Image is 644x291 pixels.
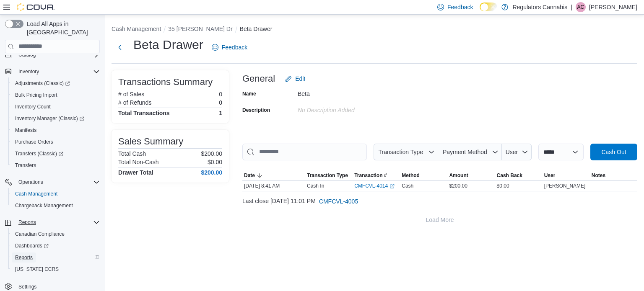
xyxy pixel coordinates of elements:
[242,181,305,191] div: [DATE] 8:41 AM
[592,172,605,179] span: Notes
[12,78,73,88] a: Adjustments (Classic)
[12,252,100,263] span: Reports
[242,144,367,160] input: This is a search bar. As you type, the results lower in the page will automatically filter.
[12,113,100,124] span: Inventory Manager (Classic)
[449,183,467,189] span: $200.00
[495,181,543,191] div: $0.00
[18,68,39,75] span: Inventory
[12,189,100,199] span: Cash Management
[8,77,103,89] a: Adjustments (Classic)
[589,2,637,12] p: [PERSON_NAME]
[506,149,518,155] span: User
[242,211,637,228] button: Load More
[8,101,103,113] button: Inventory Count
[242,90,256,97] label: Name
[577,2,584,12] span: AC
[23,20,100,36] span: Load All Apps in [GEOGRAPHIC_DATA]
[8,136,103,148] button: Purchase Orders
[242,170,305,180] button: Date
[590,144,637,160] button: Cash Out
[118,150,146,157] h6: Total Cash
[112,25,637,35] nav: An example of EuiBreadcrumbs
[8,113,103,124] a: Inventory Manager (Classic)
[400,170,447,180] button: Method
[219,99,222,106] p: 0
[15,67,100,77] span: Inventory
[2,216,103,228] button: Reports
[12,160,39,170] a: Transfers
[443,149,487,155] span: Payment Method
[15,202,73,209] span: Chargeback Management
[112,26,161,32] button: Cash Management
[15,50,39,60] button: Catalog
[15,80,70,87] span: Adjustments (Classic)
[15,217,39,227] button: Reports
[219,91,222,98] p: 0
[208,159,222,165] p: $0.00
[576,2,586,12] div: Ashlee Campeau
[12,102,54,112] a: Inventory Count
[12,229,100,239] span: Canadian Compliance
[18,179,43,185] span: Operations
[8,263,103,275] button: [US_STATE] CCRS
[402,172,420,179] span: Method
[402,183,413,189] span: Cash
[118,91,144,98] h6: # of Sales
[15,162,36,169] span: Transfers
[201,169,222,176] h4: $200.00
[8,240,103,252] a: Dashboards
[240,26,273,32] button: Beta Drawer
[118,110,170,116] h4: Total Transactions
[8,228,103,240] button: Canadian Compliance
[15,266,59,273] span: [US_STATE] CCRS
[495,170,543,180] button: Cash Back
[353,170,400,180] button: Transaction #
[2,49,103,61] button: Catalog
[12,241,100,251] span: Dashboards
[12,264,100,274] span: Washington CCRS
[18,52,36,58] span: Catalog
[8,160,103,171] button: Transfers
[12,78,100,88] span: Adjustments (Classic)
[438,144,502,160] button: Payment Method
[316,193,361,210] button: CMFCVL-4005
[544,172,556,179] span: User
[426,216,454,224] span: Load More
[12,189,61,199] a: Cash Management
[15,231,65,237] span: Canadian Compliance
[447,3,473,11] span: Feedback
[502,144,532,160] button: User
[18,219,36,226] span: Reports
[12,149,67,159] a: Transfers (Classic)
[2,176,103,188] button: Operations
[18,283,36,290] span: Settings
[15,92,57,98] span: Bulk Pricing Import
[390,184,395,189] svg: External link
[12,252,36,263] a: Reports
[12,125,40,135] a: Manifests
[222,43,247,52] span: Feedback
[378,149,423,155] span: Transaction Type
[133,36,203,53] h1: Beta Drawer
[298,87,410,97] div: Beta
[8,200,103,211] button: Chargeback Management
[15,127,36,134] span: Manifests
[590,170,637,180] button: Notes
[12,90,100,100] span: Bulk Pricing Import
[8,252,103,263] button: Reports
[208,39,251,56] a: Feedback
[244,172,255,179] span: Date
[8,148,103,160] a: Transfers (Classic)
[12,201,100,211] span: Chargeback Management
[112,39,128,56] button: Next
[543,170,590,180] button: User
[571,2,572,12] p: |
[15,103,51,110] span: Inventory Count
[15,139,53,145] span: Purchase Orders
[12,125,100,135] span: Manifests
[354,183,395,189] a: CMFCVL-4014External link
[15,177,100,187] span: Operations
[242,107,270,113] label: Description
[497,172,522,179] span: Cash Back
